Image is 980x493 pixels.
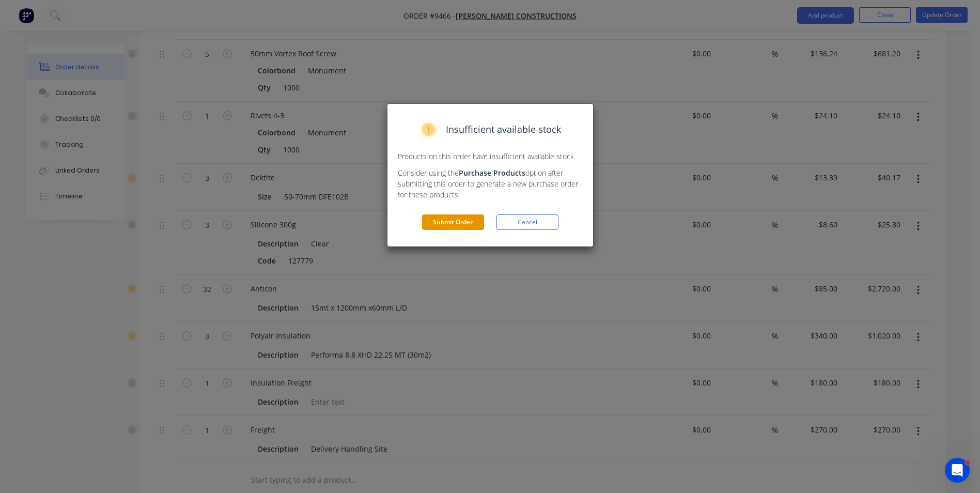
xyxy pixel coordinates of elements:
iframe: Intercom live chat [945,458,970,483]
button: Submit Order [422,214,484,230]
span: Insufficient available stock [446,122,561,136]
button: Cancel [496,214,558,230]
p: Products on this order have insufficient available stock. [398,151,583,162]
p: Consider using the option after submitting this order to generate a new purchase order for these ... [398,167,583,200]
strong: Purchase Products [459,168,525,178]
